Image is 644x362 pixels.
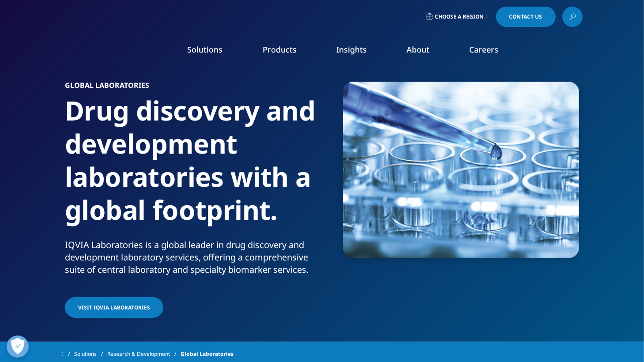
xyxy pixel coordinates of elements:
[263,44,297,55] a: Products
[107,346,181,362] a: Research & Development
[435,13,484,20] span: Choose a Region
[78,304,150,311] span: Visit IQVIA Laboratories
[7,336,29,358] button: Open Preferences
[65,94,319,239] h1: Drug discovery and development laboratories with a global footprint.
[509,14,542,19] span: Contact Us
[188,44,223,55] a: Solutions
[136,31,583,72] nav: Primary
[65,82,319,94] h6: Global Laboratories
[65,239,319,281] p: IQVIA Laboratories is a global leader in drug discovery and development laboratory services, offe...
[343,82,579,258] img: q2_primary_014_600.jpg
[336,44,367,55] a: Insights
[469,44,498,55] a: Careers
[65,297,163,318] a: Visit IQVIA Laboratories
[496,7,556,27] a: Contact Us
[407,44,429,55] a: About
[74,346,107,362] a: Solutions
[181,346,233,362] span: Global Laboratories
